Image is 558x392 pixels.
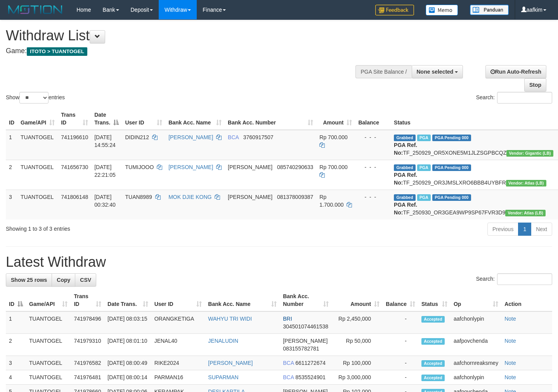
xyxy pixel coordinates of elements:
[6,311,26,334] td: 1
[168,164,213,170] a: [PERSON_NAME]
[332,334,383,356] td: Rp 50,000
[151,334,205,356] td: JENAL40
[6,47,364,55] h4: Game:
[208,360,253,366] a: [PERSON_NAME]
[151,370,205,385] td: PARMAN16
[391,160,556,190] td: TF_250929_OR3JMSLXRO6BBB4UYBFR
[332,311,383,334] td: Rp 2,450,000
[26,311,71,334] td: TUANTOGEL
[295,374,326,380] span: Copy 8535524901 to clipboard
[358,133,388,141] div: - - -
[504,316,516,322] a: Note
[228,194,272,200] span: [PERSON_NAME]
[383,356,418,370] td: -
[504,360,516,366] a: Note
[487,223,518,236] a: Previous
[225,108,316,130] th: Bank Acc. Number: activate to sort column ascending
[332,370,383,385] td: Rp 3,000,000
[391,108,556,130] th: Status
[151,356,205,370] td: RIKE2024
[355,65,411,78] div: PGA Site Balance /
[358,193,388,201] div: - - -
[168,134,213,140] a: [PERSON_NAME]
[506,180,546,187] span: Vendor URL: https://dashboard.q2checkout.com/secure
[208,316,252,322] a: WAHYU TRI WIDI
[506,150,553,157] span: Vendor URL: https://dashboard.q2checkout.com/secure
[6,334,26,356] td: 2
[358,163,388,171] div: - - -
[391,190,556,219] td: TF_250930_OR3GEA9WP9SP67FVR3D9
[497,92,552,104] input: Search:
[412,65,463,78] button: None selected
[355,108,391,130] th: Balance
[61,134,88,140] span: 741196610
[394,164,416,171] span: Grabbed
[208,338,238,344] a: JENALUDIN
[432,194,471,201] span: PGA Pending
[470,5,509,15] img: panduan.png
[283,374,294,380] span: BCA
[316,108,355,130] th: Amount: activate to sort column ascending
[6,190,17,219] td: 3
[421,316,445,323] span: Accepted
[531,223,552,236] a: Next
[94,194,116,208] span: [DATE] 00:32:40
[208,374,238,380] a: SUPARMAN
[432,135,471,141] span: PGA Pending
[168,194,211,200] a: MOK DJIE KONG
[104,311,151,334] td: [DATE] 08:03:15
[125,134,149,140] span: DIDIN212
[432,164,471,171] span: PGA Pending
[6,28,364,43] h1: Withdraw List
[383,289,418,311] th: Balance: activate to sort column ascending
[476,273,552,285] label: Search:
[27,47,87,56] span: ITOTO > TUANTOGEL
[421,338,445,345] span: Accepted
[151,311,205,334] td: ORANGKETIGA
[243,134,274,140] span: Copy 3760917507 to clipboard
[394,172,417,186] b: PGA Ref. No:
[504,338,516,344] a: Note
[17,108,58,130] th: Game/API: activate to sort column ascending
[417,164,431,171] span: Marked by aafchonlypin
[228,134,239,140] span: BCA
[71,334,104,356] td: 741979310
[394,202,417,216] b: PGA Ref. No:
[71,289,104,311] th: Trans ID: activate to sort column ascending
[426,5,458,16] img: Button%20Memo.svg
[125,194,152,200] span: TUAN8989
[26,289,71,311] th: Game/API: activate to sort column ascending
[476,92,552,104] label: Search:
[524,78,546,92] a: Stop
[17,130,58,160] td: TUANTOGEL
[26,370,71,385] td: TUANTOGEL
[26,334,71,356] td: TUANTOGEL
[17,190,58,219] td: TUANTOGEL
[6,4,65,16] img: MOTION_logo.png
[505,210,546,216] span: Vendor URL: https://dashboard.q2checkout.com/secure
[280,289,332,311] th: Bank Acc. Number: activate to sort column ascending
[277,194,313,200] span: Copy 081378009387 to clipboard
[91,108,122,130] th: Date Trans.: activate to sort column descending
[497,273,552,285] input: Search:
[104,370,151,385] td: [DATE] 08:00:14
[283,345,319,352] span: Copy 083155782781 to clipboard
[518,223,531,236] a: 1
[504,374,516,380] a: Note
[26,356,71,370] td: TUANTOGEL
[421,360,445,367] span: Accepted
[391,130,556,160] td: TF_250929_OR5XONE5M1JLZSGPBCQZ
[6,130,17,160] td: 1
[283,316,292,322] span: BRI
[6,108,17,130] th: ID
[451,311,501,334] td: aafchonlypin
[228,164,272,170] span: [PERSON_NAME]
[104,356,151,370] td: [DATE] 08:00:49
[421,375,445,381] span: Accepted
[58,108,91,130] th: Trans ID: activate to sort column ascending
[283,323,328,330] span: Copy 304501074461538 to clipboard
[383,370,418,385] td: -
[417,135,431,141] span: Marked by aafyoumonoriya
[94,164,116,178] span: [DATE] 22:21:05
[451,370,501,385] td: aafchonlypin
